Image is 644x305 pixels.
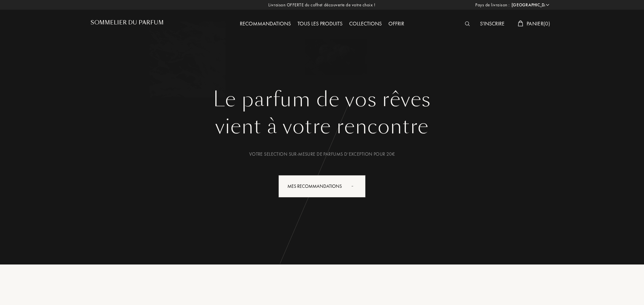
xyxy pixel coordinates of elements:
[91,19,164,28] a: Sommelier du Parfum
[236,20,294,27] a: Recommandations
[477,20,508,27] a: S'inscrire
[385,20,408,28] div: Offrir
[349,179,363,193] div: animation
[278,175,366,198] div: Mes Recommandations
[236,20,294,28] div: Recommandations
[518,20,523,26] img: cart_white.svg
[294,20,346,28] div: Tous les produits
[465,21,470,26] img: search_icn_white.svg
[527,20,550,27] span: Panier ( 0 )
[477,20,508,28] div: S'inscrire
[294,20,346,27] a: Tous les produits
[96,151,548,158] div: Votre selection sur-mesure de parfums d’exception pour 20€
[475,2,510,8] span: Pays de livraison :
[346,20,385,28] div: Collections
[91,19,164,26] h1: Sommelier du Parfum
[273,175,371,198] a: Mes Recommandationsanimation
[385,20,408,27] a: Offrir
[96,87,548,111] h1: Le parfum de vos rêves
[96,111,548,142] div: vient à votre rencontre
[346,20,385,27] a: Collections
